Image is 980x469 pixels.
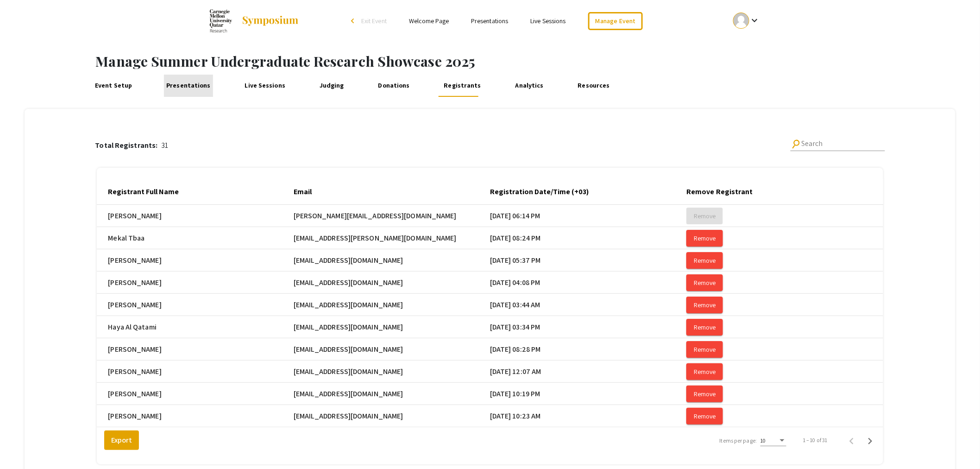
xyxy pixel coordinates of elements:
mat-cell: [PERSON_NAME] [97,272,293,294]
a: Live Sessions [531,17,566,25]
span: Remove [694,345,716,354]
mat-cell: [DATE] 05:37 PM [490,249,686,272]
mat-cell: [EMAIL_ADDRESS][DOMAIN_NAME] [294,361,490,383]
span: Remove [694,256,716,265]
button: Remove [686,363,723,380]
a: Manage Event [588,12,643,30]
button: Remove [686,230,723,247]
mat-cell: [EMAIL_ADDRESS][DOMAIN_NAME] [294,294,490,316]
mat-cell: [PERSON_NAME] [97,205,293,227]
a: Welcome Page [409,17,449,25]
mat-cell: [DATE] 08:28 PM [490,338,686,361]
mat-cell: [DATE] 08:24 PM [490,227,686,249]
h1: Manage Summer Undergraduate Research Showcase 2025 [95,53,980,70]
p: Total Registrants: [95,140,161,151]
mat-cell: [PERSON_NAME][EMAIL_ADDRESS][DOMAIN_NAME] [294,205,490,227]
div: arrow_back_ios [351,18,357,24]
span: Remove [694,234,716,242]
mat-cell: [EMAIL_ADDRESS][DOMAIN_NAME] [294,338,490,361]
mat-cell: [EMAIL_ADDRESS][DOMAIN_NAME] [294,405,490,427]
a: Donations [376,75,412,97]
span: 10 [760,437,766,444]
span: Remove [694,412,716,420]
div: Registrant Full Name [108,186,187,197]
mat-cell: [PERSON_NAME] [97,294,293,316]
mat-cell: [DATE] 03:44 AM [490,294,686,316]
mat-cell: [DATE] 12:07 AM [490,361,686,383]
a: Event Setup [93,75,135,97]
button: Remove [686,274,723,291]
div: Registrant Full Name [108,186,179,197]
a: Presentations [164,75,213,97]
mat-cell: [PERSON_NAME] [97,383,293,405]
div: Registration Date/Time (+03) [490,186,597,197]
mat-cell: [EMAIL_ADDRESS][DOMAIN_NAME] [294,272,490,294]
span: Remove [694,323,716,331]
mat-header-cell: Remove Registrant [686,179,883,205]
button: Previous page [842,431,861,450]
button: Remove [686,386,723,402]
mat-icon: Search [790,138,802,151]
mat-cell: [DATE] 10:19 PM [490,383,686,405]
mat-cell: Mekal Tbaa [97,227,293,249]
div: 31 [95,140,168,151]
a: Presentations [471,17,508,25]
span: Remove [694,390,716,398]
button: Remove [686,297,723,313]
div: Items per page: [720,437,757,445]
mat-cell: [DATE] 03:34 PM [490,316,686,338]
mat-cell: [EMAIL_ADDRESS][DOMAIN_NAME] [294,316,490,338]
button: Remove [686,408,723,425]
a: Analytics [513,75,546,97]
mat-cell: [EMAIL_ADDRESS][PERSON_NAME][DOMAIN_NAME] [294,227,490,249]
mat-cell: [PERSON_NAME] [97,361,293,383]
a: Resources [575,75,612,97]
mat-icon: Expand account dropdown [749,15,760,26]
mat-select: Items per page: [760,437,786,444]
button: Remove [686,319,723,336]
button: Remove [686,252,723,269]
span: Exit Event [361,17,387,25]
div: 1 – 10 of 31 [803,436,827,444]
mat-cell: [PERSON_NAME] [97,338,293,361]
iframe: Chat [7,427,39,462]
span: Remove [694,368,716,376]
a: Registrants [441,75,484,97]
mat-cell: [PERSON_NAME] [97,249,293,272]
mat-cell: [EMAIL_ADDRESS][DOMAIN_NAME] [294,383,490,405]
span: Remove [694,212,716,220]
a: Summer Undergraduate Research Showcase 2025 [210,9,299,32]
img: Symposium by ForagerOne [241,15,299,26]
button: Expand account dropdown [723,10,770,31]
span: Remove [694,279,716,287]
button: Next page [861,431,879,450]
mat-cell: [DATE] 06:14 PM [490,205,686,227]
a: Live Sessions [242,75,288,97]
button: Remove [686,341,723,358]
img: Summer Undergraduate Research Showcase 2025 [210,9,232,32]
button: Remove [686,208,723,224]
span: Remove [694,301,716,309]
mat-cell: [DATE] 04:08 PM [490,272,686,294]
mat-cell: Haya Al Qatami [97,316,293,338]
div: Registration Date/Time (+03) [490,186,589,197]
mat-cell: [EMAIL_ADDRESS][DOMAIN_NAME] [294,249,490,272]
a: Judging [317,75,346,97]
button: Export [104,431,139,450]
div: Email [294,186,320,197]
mat-cell: [DATE] 10:23 AM [490,405,686,427]
div: Email [294,186,312,197]
mat-cell: [PERSON_NAME] [97,405,293,427]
